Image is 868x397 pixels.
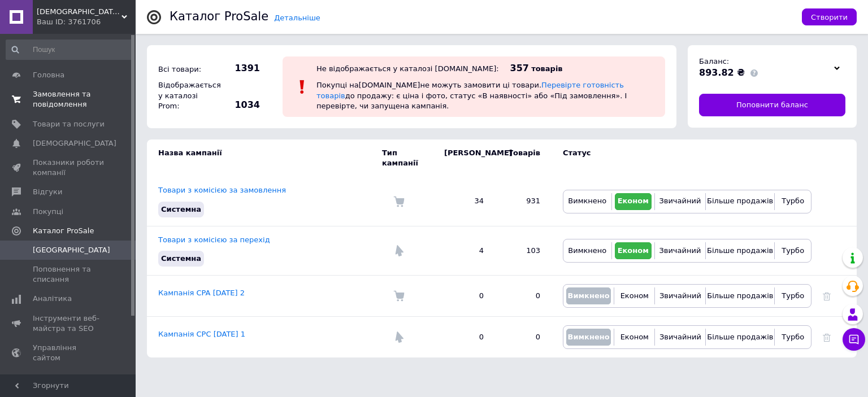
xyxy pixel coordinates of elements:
[707,246,773,255] span: Більше продажів
[620,291,649,300] span: Економ
[823,333,831,341] a: Видалити
[811,13,848,21] span: Створити
[620,333,649,341] span: Економ
[510,63,529,73] span: 357
[699,57,729,66] span: Баланс:
[568,246,606,255] span: Вимкнено
[433,276,495,317] td: 0
[659,246,701,255] span: Звичайний
[618,246,649,255] span: Економ
[495,226,552,275] td: 103
[823,291,831,300] a: Видалити
[495,139,552,177] td: Товарів
[393,245,405,256] img: Комісія за перехід
[158,186,286,194] a: Товари з комісією за замовлення
[220,62,260,75] span: 1391
[699,94,845,116] a: Поповнити баланс
[495,276,552,317] td: 0
[393,196,405,207] img: Комісія за замовлення
[33,245,110,255] span: [GEOGRAPHIC_DATA]
[707,291,773,300] span: Більше продажів
[618,197,649,205] span: Економ
[617,287,652,304] button: Економ
[220,99,260,111] span: 1034
[161,205,201,213] span: Системна
[615,193,652,210] button: Економ
[155,62,218,77] div: Всі товари:
[170,11,268,23] div: Каталог ProSale
[567,333,609,341] span: Вимкнено
[37,17,136,27] div: Ваш ID: 3761706
[33,313,105,334] span: Інструменти веб-майстра та SEO
[382,139,433,177] td: Тип кампанії
[33,343,105,363] span: Управління сайтом
[782,333,804,341] span: Турбо
[782,291,804,300] span: Турбо
[33,138,116,149] span: [DEMOGRAPHIC_DATA]
[782,246,804,255] span: Турбо
[158,235,270,244] a: Товари з комісією за перехід
[707,333,773,341] span: Більше продажів
[709,329,771,346] button: Більше продажів
[495,317,552,358] td: 0
[778,193,808,210] button: Турбо
[658,287,702,304] button: Звичайний
[161,254,201,263] span: Системна
[316,81,627,110] span: Покупці на [DOMAIN_NAME] не можуть замовити ці товари. до продажу: є ціна і фото, статус «В наявн...
[659,333,701,341] span: Звичайний
[433,139,495,177] td: [PERSON_NAME]
[658,193,702,210] button: Звичайний
[567,291,609,300] span: Вимкнено
[778,287,808,304] button: Турбо
[778,329,808,346] button: Турбо
[147,139,382,177] td: Назва кампанії
[158,289,245,297] a: Кампанія CPA [DATE] 2
[568,197,606,205] span: Вимкнено
[709,287,771,304] button: Більше продажів
[778,242,808,259] button: Турбо
[699,67,745,78] span: 893.82 ₴
[782,197,804,205] span: Турбо
[33,294,72,304] span: Аналітика
[6,40,133,60] input: Пошук
[393,290,405,302] img: Комісія за замовлення
[658,242,702,259] button: Звичайний
[531,64,562,73] span: товарів
[659,197,701,205] span: Звичайний
[316,64,499,73] div: Не відображається у каталозі [DOMAIN_NAME]:
[33,226,94,236] span: Каталог ProSale
[33,158,105,178] span: Показники роботи компанії
[566,193,609,210] button: Вимкнено
[802,8,857,25] button: Створити
[709,242,771,259] button: Більше продажів
[843,328,865,351] button: Чат з покупцем
[617,329,652,346] button: Економ
[155,77,218,114] div: Відображається у каталозі Prom:
[393,331,405,343] img: Комісія за перехід
[33,264,105,285] span: Поповнення та списання
[709,193,771,210] button: Більше продажів
[659,291,701,300] span: Звичайний
[33,207,63,217] span: Покупці
[707,197,773,205] span: Більше продажів
[433,177,495,226] td: 34
[433,317,495,358] td: 0
[615,242,652,259] button: Економ
[316,81,624,99] a: Перевірте готовність товарів
[736,100,808,110] span: Поповнити баланс
[274,14,320,22] a: Детальніше
[294,78,311,95] img: :exclamation:
[33,70,64,80] span: Головна
[33,187,62,197] span: Відгуки
[552,139,811,177] td: Статус
[495,177,552,226] td: 931
[433,226,495,275] td: 4
[158,330,245,338] a: Кампанія CPC [DATE] 1
[37,7,121,17] span: Бауфарб (Буча)
[33,372,105,392] span: Гаманець компанії
[566,287,611,304] button: Вимкнено
[566,329,611,346] button: Вимкнено
[33,89,105,110] span: Замовлення та повідомлення
[33,119,105,129] span: Товари та послуги
[566,242,609,259] button: Вимкнено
